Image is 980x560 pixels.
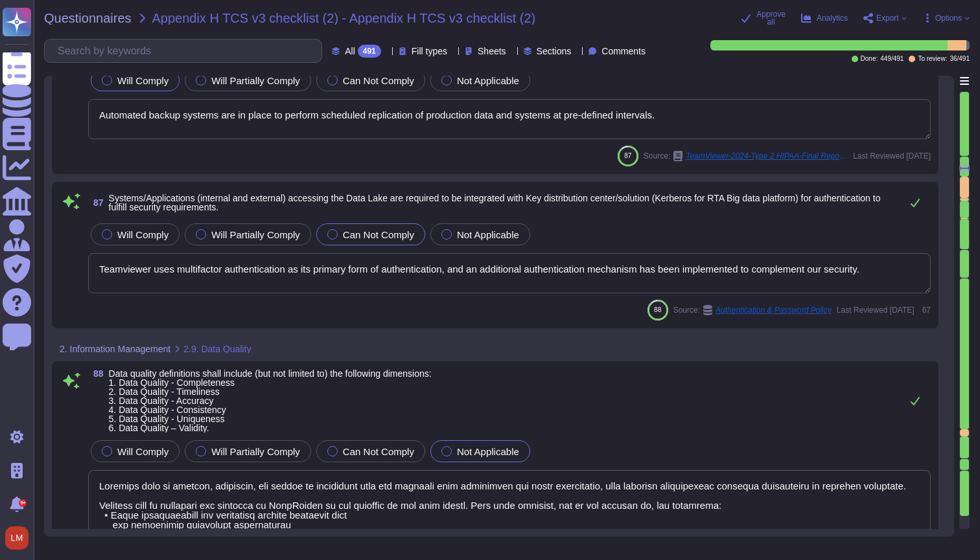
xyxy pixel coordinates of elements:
[686,152,848,160] span: TeamViewer-2024-Type 2 HIPAA-Final Report.pdf
[88,99,931,139] textarea: Automated backup systems are in place to perform scheduled replication of production data and sys...
[117,229,169,240] span: Will Comply
[837,306,915,314] span: Last Reviewed [DATE]
[920,306,931,314] span: 67
[478,47,506,56] span: Sheets
[343,75,414,86] span: Can Not Comply
[358,45,381,58] div: 491
[876,14,899,22] span: Export
[412,47,447,56] span: Fill types
[211,75,300,86] span: Will Partially Comply
[152,12,536,25] span: Appendix H TCS v3 checklist (2) - Appendix H TCS v3 checklist (2)
[457,229,519,240] span: Not Applicable
[880,56,904,62] span: 449 / 491
[117,75,169,86] span: Will Comply
[654,306,661,313] span: 88
[950,56,970,62] span: 36 / 491
[211,446,300,457] span: Will Partially Comply
[88,198,104,207] span: 87
[853,152,931,160] span: Last Reviewed [DATE]
[457,446,519,457] span: Not Applicable
[817,14,848,22] span: Analytics
[756,10,786,26] span: Approve all
[88,253,931,293] textarea: Teamviewer uses multifactor authentication as its primary form of authentication, and an addition...
[918,56,947,62] span: To review:
[935,14,962,22] span: Options
[345,47,355,56] span: All
[60,344,170,353] span: 2. Information Management
[343,229,414,240] span: Can Not Comply
[5,526,29,550] img: user
[457,75,519,86] span: Not Applicable
[861,56,878,62] span: Done:
[211,229,300,240] span: Will Partially Comply
[109,368,432,433] span: Data quality definitions shall include (but not limited to) the following dimensions: 1. Data Qua...
[117,446,169,457] span: Will Comply
[88,369,104,378] span: 88
[644,151,848,161] span: Source:
[801,13,848,23] button: Analytics
[716,306,832,314] span: Authentication & Password Policy
[19,499,27,507] div: 9+
[601,47,646,56] span: Comments
[741,10,786,26] button: Approve all
[537,47,572,56] span: Sections
[44,12,132,25] span: Questionnaires
[624,152,631,159] span: 87
[3,524,38,552] button: user
[343,446,414,457] span: Can Not Comply
[183,344,251,353] span: 2.9. Data Quality
[51,39,321,62] input: Search by keywords
[109,193,881,212] span: Systems/Applications (internal and external) accessing the Data Lake are required to be integrate...
[673,305,832,315] span: Source:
